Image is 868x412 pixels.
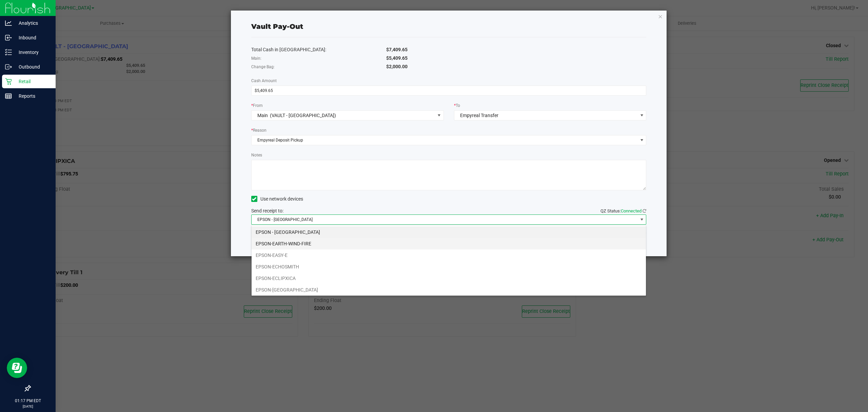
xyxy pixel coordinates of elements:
[252,135,638,145] span: Empyreal Deposit Pickup
[12,34,53,42] p: Inbound
[386,64,408,69] span: $2,000.00
[386,47,408,52] span: $7,409.65
[251,64,275,69] span: Change Bag:
[251,208,283,213] span: Send receipt to:
[5,63,12,70] inline-svg: Outbound
[251,47,326,52] span: Total Cash in [GEOGRAPHIC_DATA]:
[621,208,642,213] span: Connected
[252,273,646,284] li: EPSON-ECLIPXICA
[252,215,638,224] span: EPSON - [GEOGRAPHIC_DATA]
[12,77,53,86] p: Retail
[252,284,646,296] li: EPSON-[GEOGRAPHIC_DATA]
[251,152,262,158] label: Notes
[600,208,646,213] span: QZ Status:
[3,404,53,409] p: [DATE]
[5,49,12,56] inline-svg: Inventory
[12,48,53,56] p: Inventory
[5,20,12,26] inline-svg: Analytics
[12,92,53,100] p: Reports
[251,21,303,32] div: Vault Pay-Out
[251,195,303,203] label: Use network devices
[270,113,336,118] span: (VAULT - [GEOGRAPHIC_DATA])
[5,93,12,99] inline-svg: Reports
[252,238,646,249] li: EPSON-EARTH-WIND-FIRE
[12,19,53,27] p: Analytics
[251,78,277,83] span: Cash Amount
[252,249,646,261] li: EPSON-EASY-E
[12,63,53,71] p: Outbound
[460,113,498,118] span: Empyreal Transfer
[3,398,53,404] p: 01:17 PM EDT
[7,358,27,378] iframe: Resource center
[5,78,12,85] inline-svg: Retail
[257,113,268,118] span: Main
[252,261,646,273] li: EPSON-ECHOSMITH
[5,34,12,41] inline-svg: Inbound
[252,226,646,238] li: EPSON - [GEOGRAPHIC_DATA]
[251,127,267,133] label: Reason
[386,55,408,61] span: $5,409.65
[454,102,460,109] label: To
[251,102,263,109] label: From
[251,56,261,61] span: Main:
